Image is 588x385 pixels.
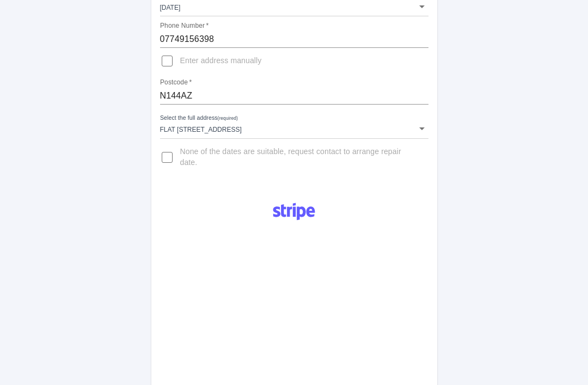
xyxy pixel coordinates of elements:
[217,116,237,121] small: (required)
[160,114,238,123] label: Select the full address
[180,146,420,168] span: None of the dates are suitable, request contact to arrange repair date.
[160,119,428,138] div: Flat [STREET_ADDRESS]
[160,78,192,87] label: Postcode
[267,199,321,225] img: Logo
[180,56,262,66] span: Enter address manually
[160,21,209,30] label: Phone Number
